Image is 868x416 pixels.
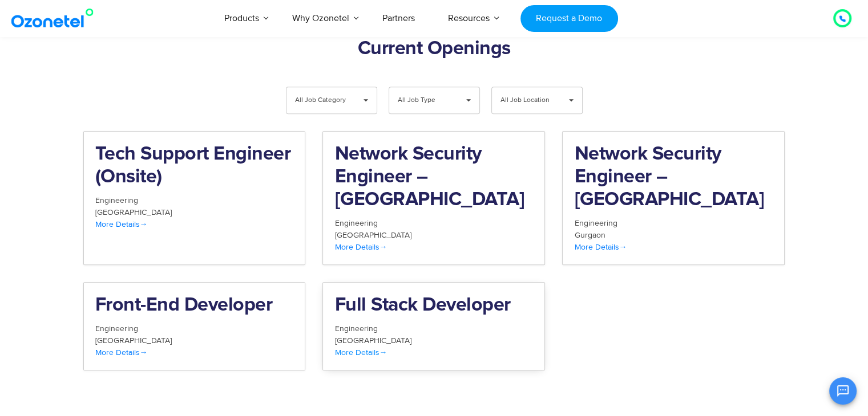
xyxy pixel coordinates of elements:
span: More Details [95,348,148,357]
span: ▾ [560,87,582,113]
span: All Job Category [295,87,349,113]
span: Engineering [95,195,138,205]
span: More Details [334,242,387,252]
span: [GEOGRAPHIC_DATA] [95,207,172,217]
span: [GEOGRAPHIC_DATA] [95,336,172,345]
span: [GEOGRAPHIC_DATA] [334,230,411,240]
span: Engineering [334,324,377,333]
h2: Network Security Engineer – [GEOGRAPHIC_DATA] [334,143,533,211]
h2: Tech Support Engineer (Onsite) [95,143,294,189]
span: All Job Type [398,87,452,113]
a: Network Security Engineer – [GEOGRAPHIC_DATA] Engineering Gurgaon More Details [562,131,785,265]
a: Tech Support Engineer (Onsite) Engineering [GEOGRAPHIC_DATA] More Details [83,131,306,265]
a: Front-End Developer Engineering [GEOGRAPHIC_DATA] More Details [83,282,306,370]
span: All Job Location [500,87,555,113]
span: Engineering [574,218,617,228]
span: [GEOGRAPHIC_DATA] [334,336,411,345]
span: More Details [95,219,148,229]
span: More Details [334,348,387,357]
button: Open chat [829,377,857,405]
h2: Full Stack Developer [334,294,533,317]
span: ▾ [355,87,377,113]
h2: Network Security Engineer – [GEOGRAPHIC_DATA] [574,143,773,211]
span: Gurgaon [574,230,605,240]
a: Request a Demo [520,5,618,32]
h2: Front-End Developer [95,294,294,317]
span: ▾ [458,87,479,113]
a: Full Stack Developer Engineering [GEOGRAPHIC_DATA] More Details [322,282,545,370]
h2: Current Openings [83,38,785,60]
span: Engineering [334,218,377,228]
span: More Details [574,242,627,252]
span: Engineering [95,324,138,333]
a: Network Security Engineer – [GEOGRAPHIC_DATA] Engineering [GEOGRAPHIC_DATA] More Details [322,131,545,265]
